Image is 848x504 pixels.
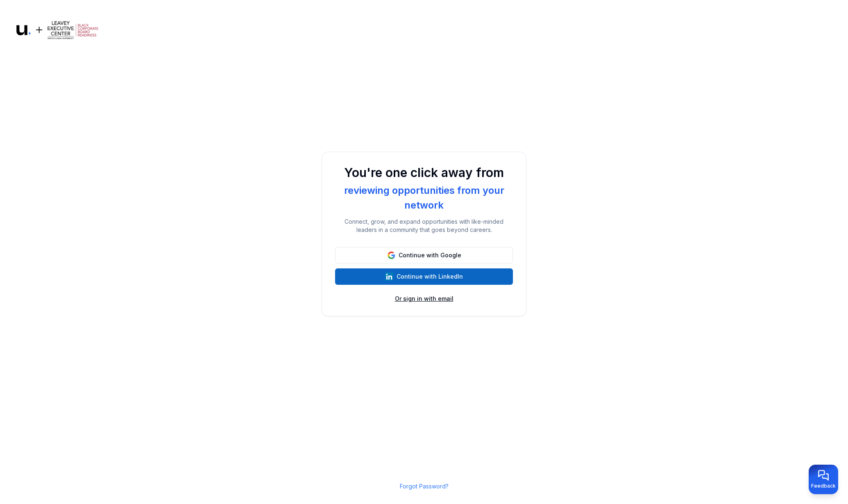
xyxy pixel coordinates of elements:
button: Provide feedback [809,465,838,494]
p: Connect, grow, and expand opportunities with like-minded leaders in a community that goes beyond ... [335,218,513,234]
button: Continue with LinkedIn [335,268,513,285]
div: reviewing opportunities from your network [335,183,513,213]
a: Forgot Password? [400,483,449,490]
span: Feedback [811,483,836,489]
button: Or sign in with email [395,295,453,303]
h1: You're one click away from [335,165,513,180]
img: Logo [16,20,98,41]
button: Continue with Google [335,247,513,263]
